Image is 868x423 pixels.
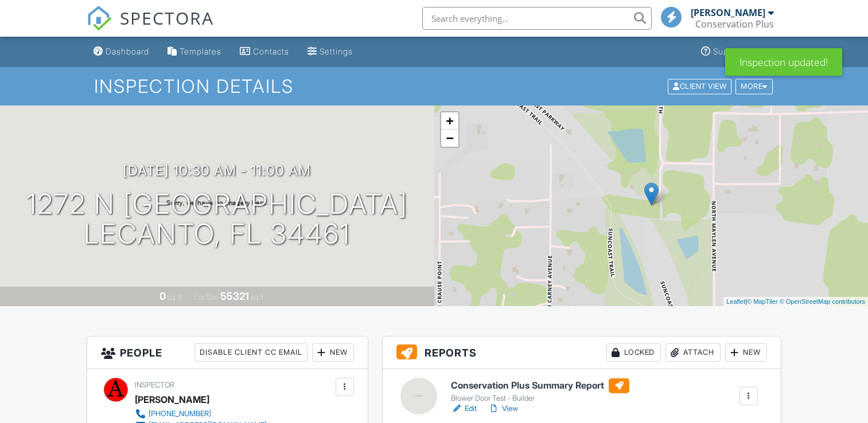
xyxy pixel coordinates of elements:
[441,130,458,147] a: Zoom out
[94,76,774,96] h1: Inspection Details
[422,7,652,30] input: Search everything...
[235,41,294,62] a: Contacts
[668,79,731,94] div: Client View
[87,15,214,40] a: SPECTORA
[135,391,209,408] div: [PERSON_NAME]
[159,290,166,302] div: 0
[667,81,734,90] a: Client View
[383,336,781,369] h3: Reports
[606,343,661,362] div: Locked
[726,298,745,305] a: Leaflet
[725,343,767,362] div: New
[89,41,154,62] a: Dashboard
[695,18,774,30] div: Conservation Plus
[251,293,265,301] span: sq.ft.
[106,46,149,56] div: Dashboard
[696,41,779,62] a: Support Center
[194,293,219,301] span: Lot Size
[120,6,214,30] span: SPECTORA
[451,378,629,404] a: Conservation Plus Summary Report Blower Door Test - Builder
[253,46,289,56] div: Contacts
[441,112,458,130] a: Zoom in
[87,336,367,369] h3: People
[735,79,773,94] div: More
[303,41,357,62] a: Settings
[747,298,778,305] a: © MapTiler
[451,378,629,393] h6: Conservation Plus Summary Report
[488,403,518,414] a: View
[220,290,249,302] div: 55321
[135,381,174,389] span: Inspector
[312,343,354,362] div: New
[180,46,221,56] div: Templates
[723,297,868,307] div: |
[194,343,308,362] div: Disable Client CC Email
[87,6,112,31] img: The Best Home Inspection Software - Spectora
[713,46,774,56] div: Support Center
[168,293,184,301] span: sq. ft.
[135,408,267,420] a: [PHONE_NUMBER]
[451,394,629,403] div: Blower Door Test - Builder
[320,46,353,56] div: Settings
[725,48,842,76] div: Inspection updated!
[26,189,408,250] h1: 1272 N [GEOGRAPHIC_DATA] Lecanto, FL 34461
[665,343,721,362] div: Attach
[780,298,865,305] a: © OpenStreetMap contributors
[163,41,226,62] a: Templates
[691,7,765,18] div: [PERSON_NAME]
[123,163,311,178] h3: [DATE] 10:30 am - 11:00 am
[149,409,211,418] div: [PHONE_NUMBER]
[451,403,477,414] a: Edit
